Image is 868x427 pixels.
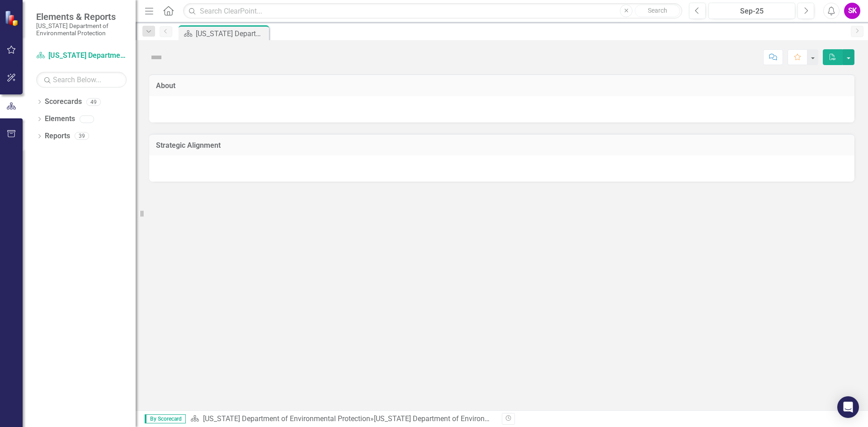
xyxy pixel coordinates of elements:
[156,82,848,90] h3: About
[45,97,82,107] a: Scorecards
[183,3,682,19] input: Search ClearPoint...
[149,50,164,65] img: Not Defined
[837,396,859,418] div: Open Intercom Messenger
[45,114,75,124] a: Elements
[36,11,127,22] span: Elements & Reports
[196,28,267,39] div: [US_STATE] Department of Environmental Protection
[36,22,127,37] small: [US_STATE] Department of Environmental Protection
[5,10,20,26] img: ClearPoint Strategy
[156,141,848,150] h3: Strategic Alignment
[712,6,792,17] div: Sep-25
[648,7,667,14] span: Search
[45,131,70,141] a: Reports
[190,414,495,424] div: »
[75,132,89,140] div: 39
[203,414,370,423] a: [US_STATE] Department of Environmental Protection
[374,414,541,423] div: [US_STATE] Department of Environmental Protection
[36,72,127,88] input: Search Below...
[36,51,127,61] a: [US_STATE] Department of Environmental Protection
[635,5,680,17] button: Search
[708,3,795,19] button: Sep-25
[86,98,101,106] div: 49
[844,3,860,19] button: SK
[145,414,186,423] span: By Scorecard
